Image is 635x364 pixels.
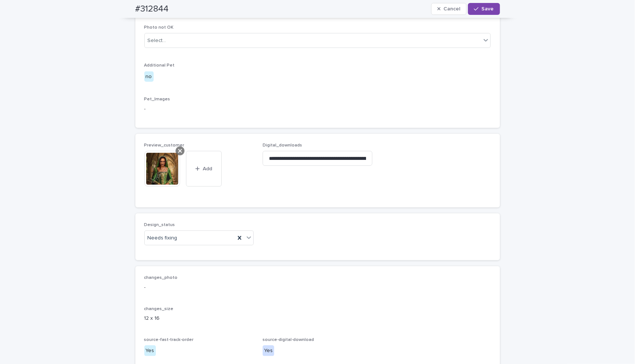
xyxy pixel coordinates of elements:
span: changes_size [144,307,174,311]
span: Digital_downloads [263,143,302,148]
span: source-digital-download [263,338,314,342]
div: no [144,71,154,82]
span: Needs fixing [148,234,177,242]
span: Design_status [144,223,175,227]
span: Additional Pet [144,63,175,68]
div: Yes [144,345,156,356]
span: Pet_Images [144,97,170,102]
p: 12 x 16 [144,315,491,322]
span: Save [482,6,494,12]
span: Add [203,166,212,171]
span: source-fast-track-order [144,338,194,342]
span: changes_photo [144,276,178,280]
button: Add [186,151,222,187]
button: Save [468,3,500,15]
h2: #312844 [135,4,169,15]
span: Photo not OK [144,25,174,30]
p: - [144,284,491,291]
span: Preview_customer [144,143,185,148]
span: Cancel [443,6,460,12]
div: Select... [148,37,166,45]
p: - [144,105,491,113]
div: Yes [263,345,274,356]
button: Cancel [431,3,467,15]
